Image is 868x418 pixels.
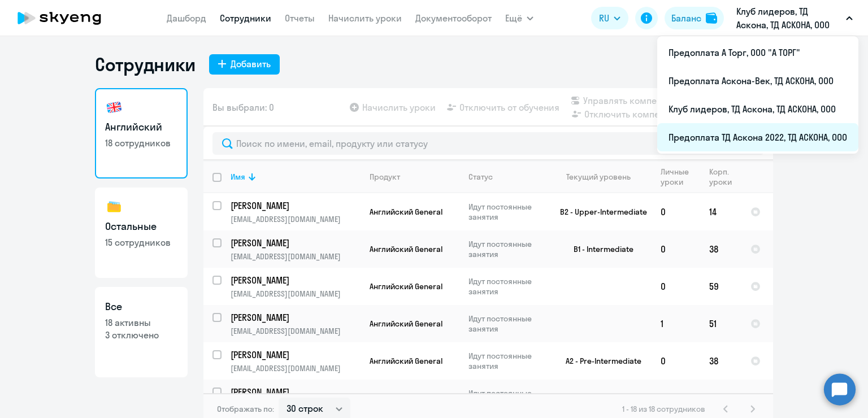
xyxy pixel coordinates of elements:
a: [PERSON_NAME] [231,386,360,398]
p: Идут постоянные занятия [468,388,546,408]
p: [PERSON_NAME] [231,349,358,361]
div: Имя [231,172,360,182]
td: A2 - Pre-Intermediate [546,380,652,417]
ul: Ещё [657,36,858,154]
h3: Все [105,299,177,314]
td: 0 [652,380,700,417]
button: Балансbalance [665,7,724,29]
span: RU [599,11,609,25]
p: [EMAIL_ADDRESS][DOMAIN_NAME] [231,326,360,336]
a: Английский18 сотрудников [95,88,188,178]
p: [PERSON_NAME] [231,386,358,398]
p: [PERSON_NAME] [231,237,358,249]
button: RU [591,7,628,29]
td: 14 [700,193,741,230]
p: 3 отключено [105,329,177,341]
span: Отображать по: [217,404,274,414]
input: Поиск по имени, email, продукту или статусу [212,132,764,155]
div: Имя [231,172,245,182]
p: 18 сотрудников [105,137,177,149]
td: 45 [700,380,741,417]
div: Баланс [671,11,701,25]
a: [PERSON_NAME] [231,274,360,286]
a: Дашборд [167,12,206,24]
span: Английский General [370,319,442,329]
a: Начислить уроки [328,12,402,24]
p: 18 активны [105,316,177,329]
td: 38 [700,342,741,380]
a: Документооборот [415,12,492,24]
p: Идут постоянные занятия [468,351,546,371]
img: english [105,98,123,116]
p: 15 сотрудников [105,236,177,249]
td: 0 [652,230,700,268]
div: Текущий уровень [566,172,631,182]
div: Статус [468,172,546,182]
td: 59 [700,268,741,305]
h3: Английский [105,120,177,134]
p: Идут постоянные занятия [468,276,546,297]
h3: Остальные [105,219,177,234]
td: 0 [652,268,700,305]
span: Английский General [370,207,442,217]
a: Все18 активны3 отключено [95,287,188,377]
p: [PERSON_NAME] [231,311,358,324]
p: [PERSON_NAME] [231,274,358,286]
p: [PERSON_NAME] [231,199,358,212]
span: Английский General [370,244,442,254]
div: Продукт [370,172,459,182]
div: Корп. уроки [709,167,734,187]
a: Остальные15 сотрудников [95,188,188,278]
a: [PERSON_NAME] [231,349,360,361]
p: [EMAIL_ADDRESS][DOMAIN_NAME] [231,214,360,224]
td: 0 [652,342,700,380]
div: Статус [468,172,493,182]
a: [PERSON_NAME] [231,199,360,212]
p: Идут постоянные занятия [468,313,546,334]
span: Вы выбрали: 0 [212,101,274,114]
img: others [105,198,123,216]
p: Идут постоянные занятия [468,202,546,222]
a: Отчеты [285,12,315,24]
div: Продукт [370,172,400,182]
a: [PERSON_NAME] [231,311,360,324]
p: [EMAIL_ADDRESS][DOMAIN_NAME] [231,363,360,373]
span: Ещё [505,11,522,25]
button: Добавить [209,54,280,75]
a: [PERSON_NAME] [231,237,360,249]
td: 38 [700,230,741,268]
td: B2 - Upper-Intermediate [546,193,652,230]
td: 0 [652,193,700,230]
img: balance [706,12,717,24]
h1: Сотрудники [95,53,196,76]
button: Ещё [505,7,533,29]
p: Клуб лидеров, ТД Аскона, ТД АСКОНА, ООО [736,5,841,32]
td: 1 [652,305,700,342]
div: Текущий уровень [555,172,651,182]
td: B1 - Intermediate [546,230,652,268]
span: Английский General [370,356,442,366]
p: Идут постоянные занятия [468,239,546,259]
div: Личные уроки [661,167,692,187]
div: Добавить [231,57,271,71]
button: Клуб лидеров, ТД Аскона, ТД АСКОНА, ООО [731,5,858,32]
td: 51 [700,305,741,342]
span: 1 - 18 из 18 сотрудников [622,404,705,414]
td: A2 - Pre-Intermediate [546,342,652,380]
p: [EMAIL_ADDRESS][DOMAIN_NAME] [231,289,360,299]
div: Личные уроки [661,167,700,187]
span: Английский General [370,281,442,291]
div: Корп. уроки [709,167,741,187]
p: [EMAIL_ADDRESS][DOMAIN_NAME] [231,251,360,262]
a: Сотрудники [220,12,271,24]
